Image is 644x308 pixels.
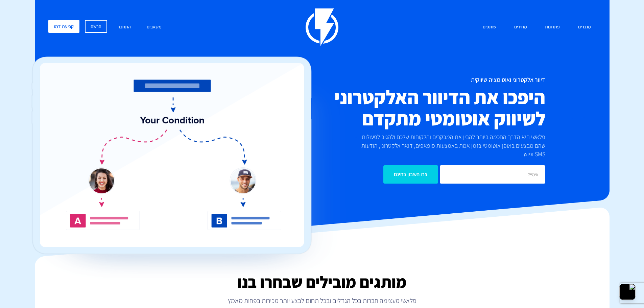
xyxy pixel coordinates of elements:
[540,20,565,34] a: פתרונות
[383,165,438,184] input: צרו חשבון בחינם
[48,20,79,33] a: קביעת דמו
[509,20,532,34] a: מחירים
[142,20,167,34] a: משאבים
[282,76,545,83] h1: דיוור אלקטרוני ואוטומציה שיווקית
[85,20,107,33] a: הרשם
[113,20,136,34] a: התחבר
[35,296,610,305] p: פלאשי מעצימה חברות בכל הגדלים ובכל תחום לבצע יותר מכירות בפחות מאמץ
[282,87,545,129] h2: היפכו את הדיוור האלקטרוני לשיווק אוטומטי מתקדם
[478,20,501,34] a: שותפים
[350,133,545,159] p: פלאשי היא הדרך החכמה ביותר להבין את המבקרים והלקוחות שלכם ולהגיב לפעולות שהם מבצעים באופן אוטומטי...
[35,273,610,291] h2: מותגים מובילים שבחרו בנו
[440,165,545,184] input: אימייל
[573,20,596,34] a: מוצרים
